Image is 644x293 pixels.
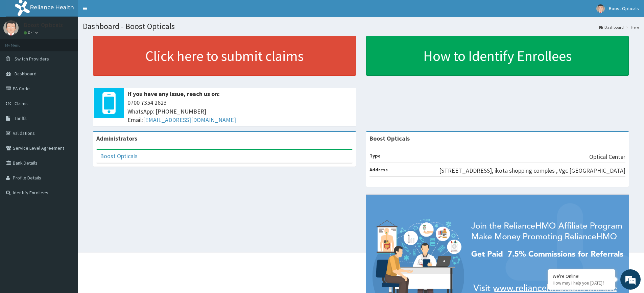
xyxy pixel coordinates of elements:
p: How may I help you today? [553,280,610,286]
a: Boost Opticals [100,152,138,160]
b: Address [369,167,388,173]
p: Boost Opticals [24,22,63,28]
strong: Boost Opticals [369,135,410,142]
b: If you have any issue, reach us on: [127,90,220,98]
p: [STREET_ADDRESS], ikota shopping comples , Vgc [GEOGRAPHIC_DATA] [439,166,625,175]
span: Boost Opticals [609,5,639,11]
span: 0700 7354 2623 WhatsApp: [PHONE_NUMBER] Email: [127,98,353,124]
img: User Image [596,4,605,13]
li: Here [624,24,639,30]
a: [EMAIL_ADDRESS][DOMAIN_NAME] [143,116,236,124]
span: Claims [15,100,28,106]
a: Click here to submit claims [93,36,356,76]
span: Switch Providers [15,56,49,62]
span: Tariffs [15,115,27,121]
div: We're Online! [553,273,610,279]
h1: Dashboard - Boost Opticals [83,22,639,31]
p: Optical Center [589,152,625,161]
span: Dashboard [15,71,37,77]
a: Dashboard [599,24,624,30]
b: Administrators [96,135,137,142]
a: How to Identify Enrollees [366,36,629,76]
b: Type [369,153,381,159]
img: User Image [3,20,19,35]
a: Online [24,30,40,35]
